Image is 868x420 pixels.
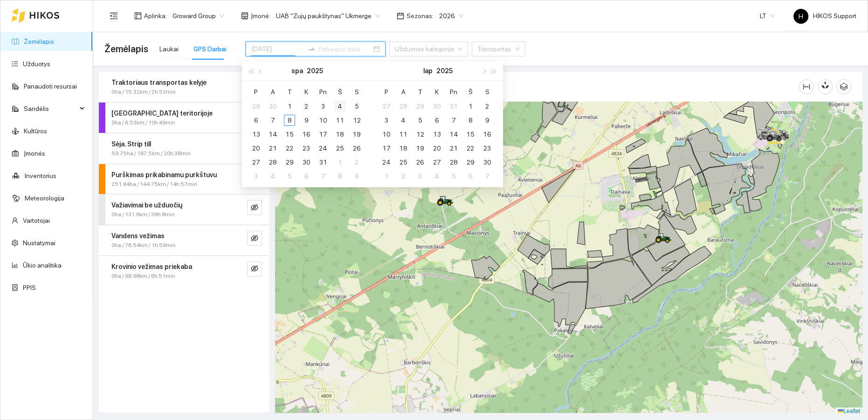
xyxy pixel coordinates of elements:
[378,84,395,99] th: P
[111,149,191,158] span: 59.75ha / 187.5km / 20h 38min
[301,157,312,168] div: 30
[317,171,329,182] div: 7
[24,127,47,135] a: Kultūros
[445,155,462,169] td: 2025-11-28
[448,143,459,154] div: 21
[301,171,312,182] div: 6
[284,157,295,168] div: 29
[465,143,476,154] div: 22
[428,99,445,113] td: 2025-10-30
[439,9,463,23] span: 2026
[414,101,426,112] div: 29
[308,45,315,53] span: to
[348,113,365,127] td: 2025-10-12
[301,101,312,112] div: 2
[298,169,315,183] td: 2025-11-06
[412,155,428,169] td: 2025-11-26
[428,169,445,183] td: 2025-12-04
[248,141,264,155] td: 2025-10-20
[248,84,264,99] th: P
[760,9,775,23] span: LT
[111,88,176,96] span: 0ha / 15.32km / 2h 52min
[838,408,860,414] a: Leaflet
[264,84,281,99] th: A
[799,79,814,94] button: column-width
[111,232,165,240] strong: Vandens vežimas
[462,113,479,127] td: 2025-11-08
[111,140,151,148] strong: Sėja. Strip till
[334,129,345,140] div: 18
[248,169,264,183] td: 2025-11-03
[465,115,476,126] div: 8
[301,115,312,126] div: 9
[286,73,799,100] div: Žemėlapis
[428,155,445,169] td: 2025-11-27
[267,171,278,182] div: 4
[436,62,453,80] button: 2025
[264,141,281,155] td: 2025-10-21
[395,141,412,155] td: 2025-11-18
[317,157,329,168] div: 31
[99,133,269,164] div: Sėja. Strip till59.75ha / 187.5km / 20h 38mineye-invisible
[348,155,365,169] td: 2025-11-02
[315,169,331,183] td: 2025-11-07
[479,113,496,127] td: 2025-11-09
[448,101,459,112] div: 31
[479,127,496,141] td: 2025-11-16
[428,84,445,99] th: K
[134,12,142,20] span: layout
[412,127,428,141] td: 2025-11-12
[395,155,412,169] td: 2025-11-25
[398,171,409,182] div: 2
[334,171,345,182] div: 8
[276,9,380,23] span: UAB "Zujų paukštynas" Ukmerge
[378,169,395,183] td: 2025-12-01
[267,101,278,112] div: 30
[144,11,167,21] span: Aplinka :
[412,84,428,99] th: T
[462,99,479,113] td: 2025-11-01
[414,129,426,140] div: 12
[251,234,258,243] span: eye-invisible
[381,129,392,140] div: 10
[378,113,395,127] td: 2025-11-03
[445,169,462,183] td: 2025-12-05
[482,115,493,126] div: 9
[111,201,182,209] strong: Važiavimai be užduočių
[284,129,295,140] div: 15
[428,141,445,155] td: 2025-11-20
[104,41,148,56] span: Žemėlapis
[479,169,496,183] td: 2025-12-07
[331,84,348,99] th: Š
[395,84,412,99] th: A
[23,217,50,224] a: Vartotojai
[448,157,459,168] div: 28
[301,129,312,140] div: 16
[351,101,362,112] div: 5
[23,284,36,291] a: PPIS
[281,169,298,183] td: 2025-11-05
[248,127,264,141] td: 2025-10-13
[331,169,348,183] td: 2025-11-08
[111,210,175,219] span: 0ha / 131.6km / 38h 8min
[445,141,462,155] td: 2025-11-21
[423,62,433,80] button: lap
[111,171,217,179] strong: Purškimas prikabinamu purkštuvu
[298,99,315,113] td: 2025-10-02
[348,141,365,155] td: 2025-10-26
[351,143,362,154] div: 26
[281,127,298,141] td: 2025-10-15
[412,99,428,113] td: 2025-10-29
[482,157,493,168] div: 30
[428,127,445,141] td: 2025-11-13
[251,11,270,21] span: Įmonė :
[281,141,298,155] td: 2025-10-22
[111,241,176,250] span: 0ha / 76.54km / 1h 59min
[334,143,345,154] div: 25
[348,99,365,113] td: 2025-10-05
[99,225,269,255] div: Vandens vežimas0ha / 76.54km / 1h 59mineye-invisible
[250,129,262,140] div: 13
[482,101,493,112] div: 2
[307,62,323,80] button: 2025
[448,171,459,182] div: 5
